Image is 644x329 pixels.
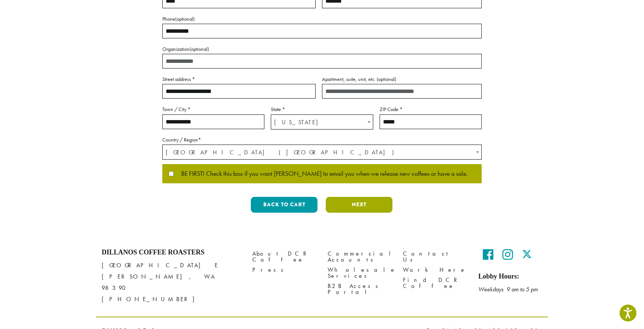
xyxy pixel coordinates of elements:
[102,260,241,305] p: [GEOGRAPHIC_DATA] E [PERSON_NAME], WA 98390 [PHONE_NUMBER]
[252,265,316,275] a: Press
[271,114,373,129] span: State
[174,171,468,177] span: BE FIRST! Check this box if you want [PERSON_NAME] to email you when we release new coffees or ha...
[189,46,209,52] span: (optional)
[326,197,392,213] button: Next
[328,265,392,281] a: Wholesale Services
[478,273,542,281] h5: Lobby Hours:
[175,15,195,22] span: (optional)
[162,105,264,114] label: Town / City
[403,265,467,275] a: Work Here
[162,44,482,54] label: Organization
[162,75,316,84] label: Street address
[162,145,482,160] span: Country / Region
[102,248,241,257] h4: Dillanos Coffee Roasters
[328,248,392,265] a: Commercial Accounts
[163,145,481,160] span: United States (US)
[271,105,373,114] label: State
[403,275,467,291] a: Find DCR Coffee
[478,285,538,293] em: Weekdays 9 am to 5 pm
[252,248,316,265] a: About DCR Coffee
[403,248,467,265] a: Contact Us
[380,105,482,114] label: ZIP Code
[322,75,482,84] label: Apartment, suite, unit, etc.
[251,197,317,213] button: Back to cart
[328,281,392,297] a: B2B Access Portal
[169,171,174,176] input: BE FIRST! Check this box if you want [PERSON_NAME] to email you when we release new coffees or ha...
[271,115,372,129] span: Maryland
[377,76,396,82] span: (optional)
